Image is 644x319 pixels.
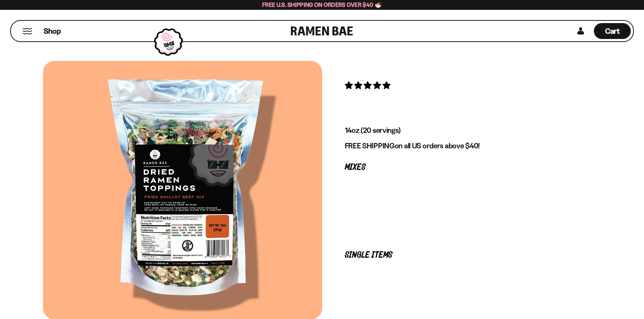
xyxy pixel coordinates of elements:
[345,81,392,90] span: 4.83 stars
[345,164,579,171] p: Mixes
[605,26,620,36] span: Cart
[345,141,579,151] p: on all US orders above $40!
[345,252,579,259] p: Single Items
[44,26,61,36] span: Shop
[594,21,631,41] div: Cart
[262,1,382,8] span: Free U.S. Shipping on Orders over $40 🍜
[44,23,61,39] a: Shop
[22,28,32,34] button: Mobile Menu Trigger
[345,141,395,150] strong: FREE SHIPPING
